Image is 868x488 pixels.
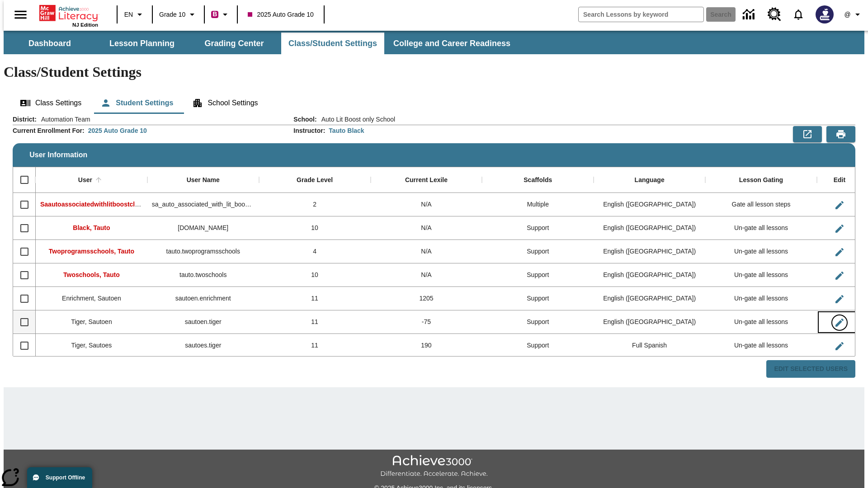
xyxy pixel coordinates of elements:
[371,334,482,357] div: 190
[212,9,217,20] span: B
[4,33,519,54] div: SubNavbar
[830,290,849,308] button: Edit User
[371,263,482,287] div: N/A
[185,92,265,114] button: School Settings
[97,33,187,54] button: Lesson Planning
[4,31,864,54] div: SubNavbar
[147,216,259,240] div: tauto.black
[482,216,594,240] div: Support
[705,240,817,263] div: Un-gate all lessons
[259,334,371,357] div: 11
[4,64,864,80] h1: Class/Student Settings
[810,3,839,26] button: Select a new avatar
[147,240,259,263] div: tauto.twoprogramsschools
[147,263,259,287] div: tauto.twoschools
[579,7,703,22] input: search field
[705,287,817,310] div: Un-gate all lessons
[73,224,110,231] span: Black, Tauto
[293,116,316,123] h2: School :
[482,240,594,263] div: Support
[78,176,92,184] div: User
[830,337,849,355] button: Edit User
[46,474,85,481] span: Support Offline
[147,334,259,357] div: sautoes.tiger
[93,92,180,114] button: Student Settings
[37,115,90,124] span: Automation Team
[594,240,705,263] div: English (US)
[189,33,279,54] button: Grading Center
[259,263,371,287] div: 10
[39,4,98,22] a: Home
[705,263,817,287] div: Un-gate all lessons
[482,193,594,216] div: Multiple
[259,216,371,240] div: 10
[762,2,787,27] a: Resource Center, Will open in new tab
[839,6,868,23] button: Profile/Settings
[386,33,518,54] button: College and Career Readiness
[405,176,448,184] div: Current Lexile
[29,151,87,159] span: User Information
[27,467,92,488] button: Support Offline
[317,115,395,124] span: Auto Lit Boost only School
[482,263,594,287] div: Support
[49,248,134,255] span: Twoprogramsschools, Tauto
[159,10,185,19] span: Grade 10
[124,10,133,19] span: EN
[482,287,594,310] div: Support
[147,310,259,334] div: sautoen.tiger
[13,127,85,135] h2: Current Enrollment For :
[371,240,482,263] div: N/A
[830,267,849,285] button: Edit User
[787,3,810,26] a: Notifications
[297,176,333,184] div: Grade Level
[71,318,112,325] span: Tiger, Sautoen
[524,176,552,184] div: Scaffolds
[705,216,817,240] div: Un-gate all lessons
[834,176,845,184] div: Edit
[293,127,325,135] h2: Instructor :
[594,216,705,240] div: English (US)
[7,1,34,28] button: Open side menu
[737,2,762,27] a: Data Center
[248,10,313,19] span: 2025 Auto Grade 10
[830,220,849,238] button: Edit User
[482,310,594,334] div: Support
[259,240,371,263] div: 4
[739,176,783,184] div: Lesson Gating
[635,176,665,184] div: Language
[793,126,822,142] button: Export to CSV
[147,193,259,216] div: sa_auto_associated_with_lit_boost_classes
[329,126,364,135] div: Tauto Black
[13,92,855,114] div: Class/Student Settings
[187,176,220,184] div: User Name
[594,193,705,216] div: English (US)
[844,10,850,19] span: @
[5,33,95,54] button: Dashboard
[39,3,98,28] div: Home
[830,314,849,332] button: Edit User
[13,115,855,378] div: User Information
[816,5,834,23] img: Avatar
[594,310,705,334] div: English (US)
[830,243,849,261] button: Edit User
[594,263,705,287] div: English (US)
[72,22,98,28] span: NJ Edition
[156,6,201,23] button: Grade: Grade 10, Select a grade
[88,126,147,135] div: 2025 Auto Grade 10
[705,334,817,357] div: Un-gate all lessons
[208,6,234,23] button: Boost Class color is violet red. Change class color
[371,216,482,240] div: N/A
[120,6,149,23] button: Language: EN, Select a language
[63,271,120,278] span: Twoschools, Tauto
[259,287,371,310] div: 11
[281,33,384,54] button: Class/Student Settings
[40,201,233,208] span: Saautoassociatedwithlitboostcl, Saautoassociatedwithlitboostcl
[147,287,259,310] div: sautoen.enrichment
[13,116,37,123] h2: District :
[62,295,121,302] span: Enrichment, Sautoen
[594,334,705,357] div: Full Spanish
[371,287,482,310] div: 1205
[482,334,594,357] div: Support
[371,193,482,216] div: N/A
[371,310,482,334] div: -75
